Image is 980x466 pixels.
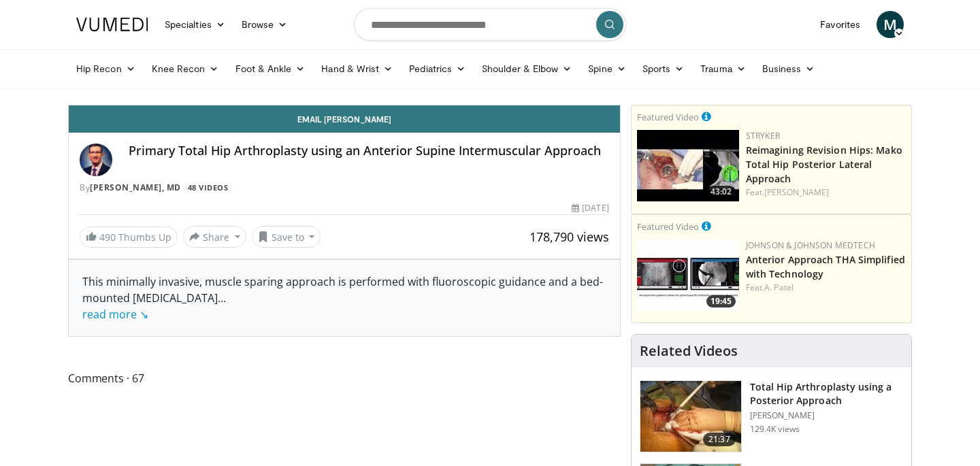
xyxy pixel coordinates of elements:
button: Save to [252,226,321,248]
a: Favorites [812,11,868,38]
div: This minimally invasive, muscle sparing approach is performed with fluoroscopic guidance and a be... [82,273,606,322]
input: Search topics, interventions [354,8,626,41]
small: Featured Video [637,111,699,123]
a: A. Patel [764,282,794,293]
a: Pediatrics [401,55,474,82]
small: Featured Video [637,220,699,233]
a: Hand & Wrist [313,55,401,82]
button: Share [183,226,246,248]
span: 490 [99,231,116,244]
a: Email [PERSON_NAME] [69,105,620,133]
div: By [80,182,609,194]
img: Avatar [80,144,112,176]
p: [PERSON_NAME] [750,410,903,421]
a: [PERSON_NAME], MD [90,182,181,193]
a: Stryker [746,130,780,142]
span: Comments 67 [68,369,621,387]
span: 43:02 [706,186,736,198]
div: Feat. [746,186,906,199]
div: Feat. [746,282,906,294]
a: Reimagining Revision Hips: Mako Total Hip Posterior Lateral Approach [746,144,902,185]
span: 178,790 views [529,229,609,245]
h4: Primary Total Hip Arthroplasty using an Anterior Supine Intermuscular Approach [129,144,609,159]
a: Hip Recon [68,55,144,82]
h3: Total Hip Arthroplasty using a Posterior Approach [750,380,903,407]
h4: Related Videos [640,343,738,359]
a: Sports [634,55,693,82]
img: 06bb1c17-1231-4454-8f12-6191b0b3b81a.150x105_q85_crop-smart_upscale.jpg [637,239,739,311]
a: [PERSON_NAME] [764,186,829,198]
a: Spine [580,55,634,82]
a: 21:37 Total Hip Arthroplasty using a Posterior Approach [PERSON_NAME] 129.4K views [640,380,903,452]
a: Shoulder & Elbow [474,55,580,82]
img: VuMedi Logo [76,18,148,31]
p: 129.4K views [750,424,800,435]
a: 490 Thumbs Up [80,227,178,248]
a: Anterior Approach THA Simplified with Technology [746,253,905,280]
a: M [877,11,904,38]
a: Foot & Ankle [227,55,314,82]
img: 6632ea9e-2a24-47c5-a9a2-6608124666dc.150x105_q85_crop-smart_upscale.jpg [637,130,739,201]
a: 19:45 [637,239,739,311]
a: read more ↘ [82,307,148,322]
span: 21:37 [703,433,736,446]
a: Specialties [157,11,233,38]
a: Johnson & Johnson MedTech [746,239,875,251]
a: Browse [233,11,296,38]
a: Business [754,55,823,82]
img: 286987_0000_1.png.150x105_q85_crop-smart_upscale.jpg [640,381,741,452]
a: 48 Videos [183,182,233,193]
span: 19:45 [706,295,736,307]
a: Trauma [692,55,754,82]
a: Knee Recon [144,55,227,82]
a: 43:02 [637,130,739,201]
div: [DATE] [572,202,608,214]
